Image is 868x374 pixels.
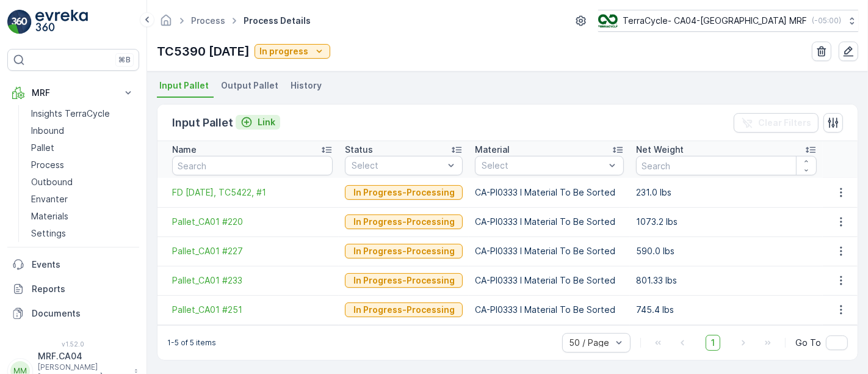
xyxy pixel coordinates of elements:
[291,79,322,92] span: History
[475,144,510,156] p: Material
[32,87,115,99] p: MRF
[475,245,624,257] p: CA-PI0333 I Material To Be Sorted
[31,159,64,171] p: Process
[172,186,333,199] a: FD Oct 1 2025, TC5422, #1
[345,302,463,317] button: In Progress-Processing
[345,244,463,258] button: In Progress-Processing
[345,273,463,288] button: In Progress-Processing
[157,42,250,61] p: TC5390 [DATE]
[32,258,134,271] p: Events
[7,252,139,277] a: Events
[26,139,139,156] a: Pallet
[172,186,333,199] span: FD [DATE], TC5422, #1
[636,274,817,287] p: 801.33 lbs
[636,304,817,316] p: 745.4 lbs
[167,338,216,348] p: 1-5 of 5 items
[38,350,128,362] p: MRF.CA04
[7,277,139,301] a: Reports
[159,18,173,29] a: Homepage
[172,156,333,175] input: Search
[31,193,68,205] p: Envanter
[475,186,624,199] p: CA-PI0333 I Material To Be Sorted
[636,245,817,257] p: 590.0 lbs
[26,174,139,191] a: Outbound
[636,216,817,228] p: 1073.2 lbs
[345,215,463,229] button: In Progress-Processing
[26,225,139,242] a: Settings
[598,10,858,32] button: TerraCycle- CA04-[GEOGRAPHIC_DATA] MRF(-05:00)
[258,116,275,128] p: Link
[734,113,819,133] button: Clear Filters
[31,108,110,120] p: Insights TerraCycle
[26,156,139,174] a: Process
[482,159,605,172] p: Select
[636,144,684,156] p: Net Weight
[26,122,139,139] a: Inbound
[32,283,134,295] p: Reports
[221,79,278,92] span: Output Pallet
[172,245,333,257] a: Pallet_CA01 #227
[812,16,841,26] p: ( -05:00 )
[255,44,330,59] button: In progress
[475,304,624,316] p: CA-PI0333 I Material To Be Sorted
[353,245,455,257] p: In Progress-Processing
[236,115,280,130] button: Link
[636,186,817,199] p: 231.0 lbs
[31,227,66,240] p: Settings
[191,15,225,26] a: Process
[353,304,455,316] p: In Progress-Processing
[31,210,68,222] p: Materials
[32,307,134,320] p: Documents
[353,274,455,287] p: In Progress-Processing
[636,156,817,175] input: Search
[159,79,209,92] span: Input Pallet
[795,337,821,349] span: Go To
[7,301,139,326] a: Documents
[31,176,73,188] p: Outbound
[7,81,139,105] button: MRF
[353,186,455,199] p: In Progress-Processing
[172,304,333,316] a: Pallet_CA01 #251
[345,144,373,156] p: Status
[31,142,54,154] p: Pallet
[353,216,455,228] p: In Progress-Processing
[598,14,618,28] img: TC_8rdWMmT_gp9TRR3.png
[475,216,624,228] p: CA-PI0333 I Material To Be Sorted
[241,15,313,27] span: Process Details
[35,10,88,34] img: logo_light-DOdMpM7g.png
[259,45,308,57] p: In progress
[172,216,333,228] a: Pallet_CA01 #220
[172,274,333,287] a: Pallet_CA01 #233
[706,335,720,351] span: 1
[26,208,139,225] a: Materials
[7,10,32,34] img: logo
[623,15,807,27] p: TerraCycle- CA04-[GEOGRAPHIC_DATA] MRF
[7,340,139,348] span: v 1.52.0
[172,144,197,156] p: Name
[26,191,139,208] a: Envanter
[118,55,131,65] p: ⌘B
[758,117,811,129] p: Clear Filters
[172,114,233,131] p: Input Pallet
[31,125,64,137] p: Inbound
[475,274,624,287] p: CA-PI0333 I Material To Be Sorted
[352,159,444,172] p: Select
[26,105,139,122] a: Insights TerraCycle
[345,185,463,200] button: In Progress-Processing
